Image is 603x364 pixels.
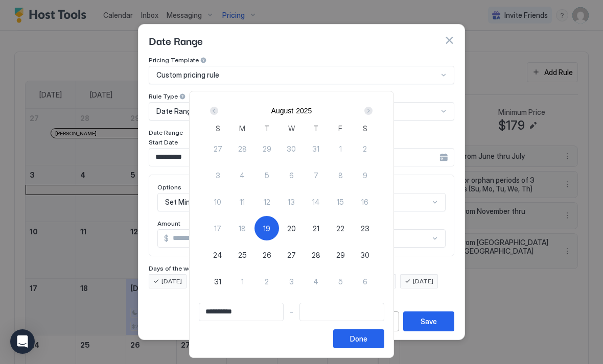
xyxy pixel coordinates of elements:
button: August [271,107,294,115]
span: 15 [337,197,344,207]
span: 24 [213,250,222,260]
button: 27 [205,136,230,161]
button: 20 [279,216,304,240]
button: 17 [205,216,230,240]
button: 18 [230,216,254,240]
span: 11 [240,197,245,207]
span: 19 [263,223,270,234]
span: 7 [314,170,318,181]
button: 8 [328,163,353,187]
span: 22 [336,223,344,234]
button: 31 [205,269,230,294]
button: 15 [328,189,353,214]
span: T [313,123,318,134]
button: Done [333,329,384,348]
button: 21 [304,216,328,240]
span: 1 [241,276,244,287]
span: 18 [239,223,246,234]
button: 1 [328,136,353,161]
span: T [264,123,269,134]
button: 30 [353,242,377,267]
button: Prev [208,105,222,117]
button: 6 [353,269,377,294]
span: 16 [361,197,368,207]
span: 21 [313,223,319,234]
span: 14 [312,197,320,207]
button: 29 [254,136,279,161]
span: 13 [288,197,295,207]
span: 26 [263,250,271,260]
span: 12 [264,197,270,207]
div: Open Intercom Messenger [10,329,35,354]
span: - [290,307,293,317]
button: 31 [304,136,328,161]
button: 7 [304,163,328,187]
span: 3 [216,170,220,181]
span: 4 [313,276,318,287]
button: 13 [279,189,304,214]
span: 17 [214,223,221,234]
div: Done [350,333,367,344]
span: 25 [238,250,247,260]
button: 19 [254,216,279,240]
button: 3 [279,269,304,294]
span: 30 [360,250,369,260]
button: Next [361,105,375,117]
button: 10 [205,189,230,214]
button: 4 [230,163,254,187]
button: 28 [304,242,328,267]
span: F [338,123,342,134]
span: 5 [265,170,269,181]
span: 8 [338,170,343,181]
button: 5 [254,163,279,187]
span: 31 [312,143,319,154]
button: 25 [230,242,254,267]
span: 6 [363,276,367,287]
button: 27 [279,242,304,267]
button: 26 [254,242,279,267]
button: 24 [205,242,230,267]
input: Input Field [300,303,384,321]
span: 3 [289,276,294,287]
span: S [216,123,220,134]
span: 31 [214,276,221,287]
button: 14 [304,189,328,214]
span: 2 [363,143,367,154]
span: W [288,123,295,134]
span: 5 [338,276,343,287]
span: 20 [287,223,296,234]
span: 27 [214,143,222,154]
button: 16 [353,189,377,214]
input: Input Field [199,303,283,321]
button: 1 [230,269,254,294]
span: 28 [238,143,247,154]
span: 4 [240,170,245,181]
button: 11 [230,189,254,214]
span: 30 [287,143,296,154]
button: 9 [353,163,377,187]
span: 9 [363,170,367,181]
span: 10 [214,197,221,207]
button: 6 [279,163,304,187]
button: 30 [279,136,304,161]
span: 1 [339,143,342,154]
span: 29 [263,143,271,154]
span: S [363,123,367,134]
button: 3 [205,163,230,187]
button: 23 [353,216,377,240]
span: M [239,123,245,134]
button: 2 [254,269,279,294]
button: 2025 [296,107,312,115]
span: 23 [361,223,369,234]
button: 5 [328,269,353,294]
button: 29 [328,242,353,267]
button: 28 [230,136,254,161]
span: 2 [265,276,269,287]
span: 6 [289,170,294,181]
span: 27 [287,250,296,260]
button: 2 [353,136,377,161]
span: 29 [336,250,345,260]
span: 28 [312,250,320,260]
